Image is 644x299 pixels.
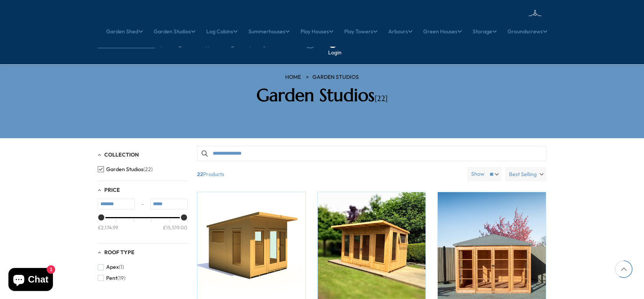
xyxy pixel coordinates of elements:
[328,49,342,57] a: Login
[98,164,153,175] button: Garden Studios
[206,22,238,41] a: Log Cabins
[98,224,118,231] div: £2,174.99
[473,22,497,41] a: Storage
[194,167,464,181] span: Products
[260,42,299,47] a: 01406307230
[135,201,150,208] span: -
[6,268,55,293] inbox-online-store-chat: Shopify online store chat
[98,199,135,209] input: Min value
[117,275,125,281] span: (19)
[509,167,537,181] span: Best Selling
[106,264,119,270] span: Apex
[98,273,125,284] button: Pent
[143,166,153,173] span: (22)
[104,249,135,256] span: Roof Type
[154,22,195,41] a: Garden Studios
[197,146,546,161] input: Search products
[301,22,333,41] a: Play Houses
[104,186,120,193] span: Price
[493,8,546,33] img: logo
[312,74,359,81] a: Garden Studios
[106,166,143,173] span: Garden Studios
[150,199,187,209] input: Max value
[388,22,412,41] a: Arbours
[155,42,251,47] a: [EMAIL_ADDRESS][DOMAIN_NAME]
[375,94,388,103] span: [22]
[163,224,187,231] div: £15,519.00
[98,261,124,273] button: Apex
[344,22,378,41] a: Play Towers
[213,85,431,106] h2: Garden Studios
[106,275,117,281] span: Pent
[505,167,546,181] label: Best Selling
[508,22,547,41] a: Groundscrews
[423,22,462,41] a: Green Houses
[104,151,139,158] span: Collection
[248,22,290,41] a: Summerhouses
[471,170,485,178] label: Show
[98,217,187,237] div: Price
[106,22,143,41] a: Garden Shed
[119,264,124,270] span: (1)
[197,167,203,181] b: 22
[285,74,301,81] a: HOME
